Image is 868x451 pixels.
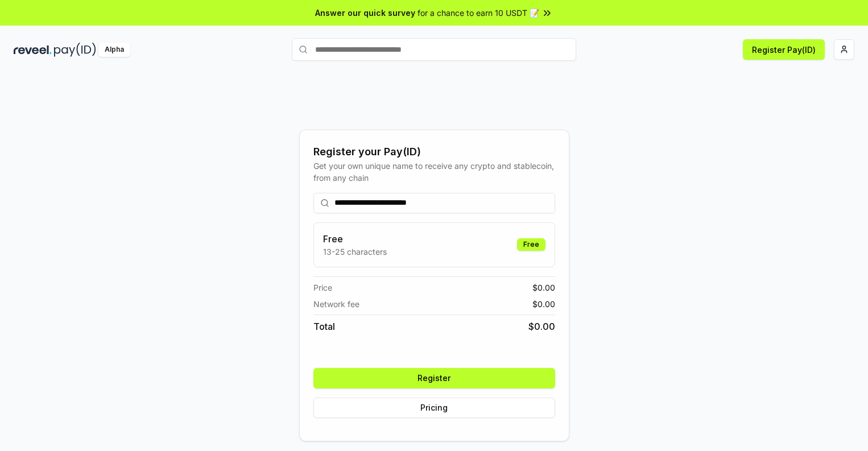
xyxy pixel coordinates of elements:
[14,43,52,57] img: reveel_dark
[313,368,555,388] button: Register
[313,144,555,160] div: Register your Pay(ID)
[313,160,555,184] div: Get your own unique name to receive any crypto and stablecoin, from any chain
[418,7,539,19] span: for a chance to earn 10 USDT 📝
[313,298,359,310] span: Network fee
[323,232,387,246] h3: Free
[532,282,555,293] span: $ 0.00
[528,320,555,333] span: $ 0.00
[313,282,332,293] span: Price
[98,43,130,57] div: Alpha
[517,238,545,251] div: Free
[313,320,335,333] span: Total
[313,398,555,418] button: Pricing
[323,246,387,258] p: 13-25 characters
[315,7,415,19] span: Answer our quick survey
[532,298,555,310] span: $ 0.00
[743,39,825,60] button: Register Pay(ID)
[54,43,96,57] img: pay_id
